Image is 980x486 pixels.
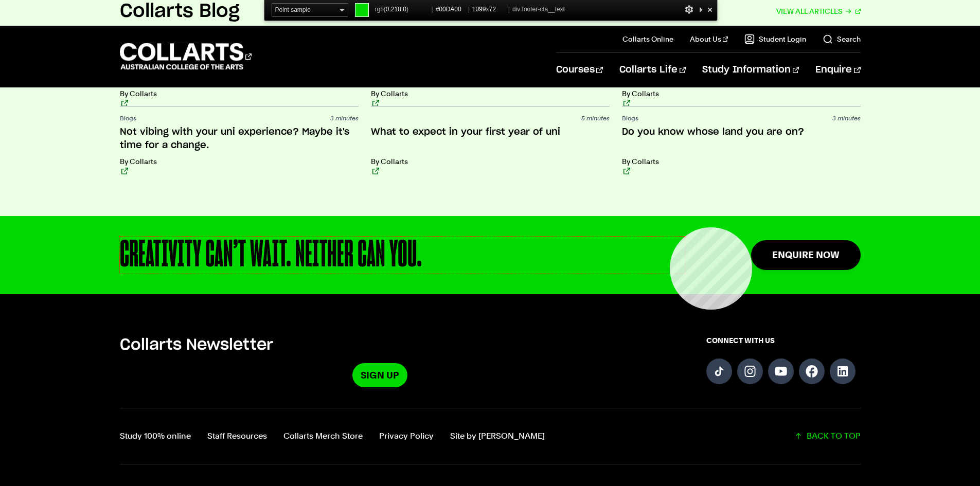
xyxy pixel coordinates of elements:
[283,429,363,443] a: Collarts Merch Store
[386,6,389,13] span: 0
[207,429,267,443] a: Staff Resources
[622,88,861,99] p: By Collarts
[799,358,825,384] a: Follow us on Facebook
[120,408,861,464] div: Additional links and back-to-top button
[120,107,359,175] a: Blogs 3 minutes Not vibing with your uni experience? Maybe it's time for a change. By Collarts
[622,125,861,152] h3: Do you know whose land you are on?
[379,429,434,443] a: Privacy Policy
[436,3,466,16] span: #00DA00
[706,335,861,346] span: CONNECT WITH US
[830,358,856,384] a: Follow us on LinkedIn
[823,34,861,44] a: Search
[744,34,806,44] a: Student Login
[737,358,763,384] a: Follow us on Instagram
[512,3,565,16] span: div
[371,107,610,175] a: 5 minutes What to expect in your first year of uni By Collarts
[120,115,136,121] span: Blogs
[120,335,640,355] h5: Collarts Newsletter
[472,6,486,13] span: 1099
[702,53,799,87] a: Study Information
[120,429,191,443] a: Study 100% online
[120,125,359,152] h3: Not vibing with your uni experience? Maybe it's time for a change.
[450,429,545,443] a: Site by Calico
[697,3,705,16] div: Collapse This Panel
[120,429,545,443] nav: Footer navigation
[120,88,359,99] p: By Collarts
[120,156,359,167] p: By Collarts
[352,363,407,387] a: Sign Up
[371,88,610,99] p: By Collarts
[622,156,861,167] p: By Collarts
[622,34,673,44] a: Collarts Online
[556,53,603,87] a: Courses
[794,429,861,443] a: Scroll back to top of the page
[520,6,565,13] span: .footer-cta__text
[371,125,610,152] h3: What to expect in your first year of uni
[815,53,860,87] a: Enquire
[622,115,638,121] span: Blogs
[468,6,470,13] span: |
[120,237,685,274] div: CREATIVITY CAN’T WAIT. NEITHER CAN YOU.
[705,3,715,16] div: Close and Stop Picking
[706,335,861,387] div: Connect with us on social media
[120,42,252,71] div: Go to homepage
[832,115,861,121] span: 3 minutes
[403,6,406,13] span: 0
[391,6,401,13] span: 218
[330,115,359,121] span: 3 minutes
[684,3,694,16] div: Options
[581,115,610,121] span: 5 minutes
[622,107,861,175] a: Blogs 3 minutes Do you know whose land you are on? By Collarts
[776,4,861,19] a: VIEW ALL ARTICLES
[472,3,506,16] span: x
[432,6,433,13] span: |
[371,156,610,167] p: By Collarts
[508,6,510,13] span: |
[375,3,429,16] span: rgb( , , )
[768,358,794,384] a: Follow us on YouTube
[706,358,732,384] a: Follow us on TikTok
[690,34,728,44] a: About Us
[619,53,686,87] a: Collarts Life
[489,6,495,13] span: 72
[751,240,861,269] a: Enquire Now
